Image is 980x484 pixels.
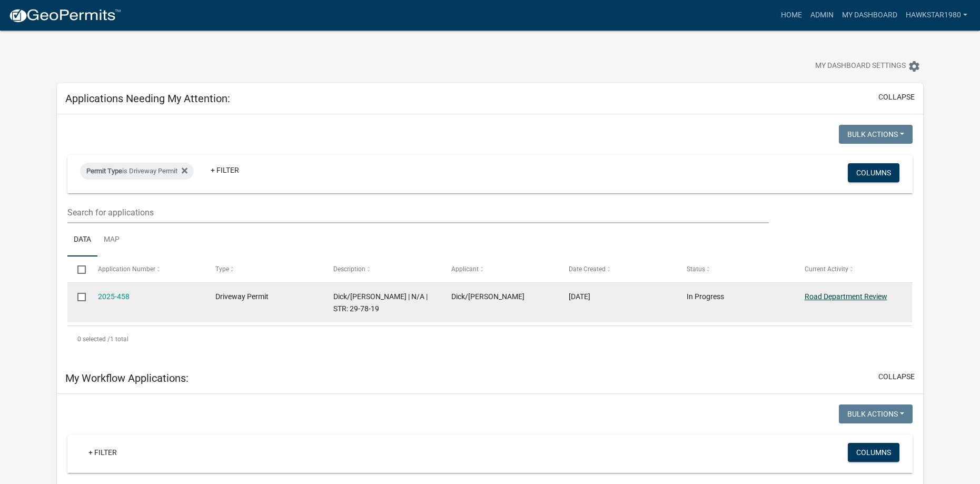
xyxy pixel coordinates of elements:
[86,167,122,175] span: Permit Type
[848,163,899,182] button: Columns
[77,335,110,343] span: 0 selected /
[202,161,248,180] a: + Filter
[839,125,913,144] button: Bulk Actions
[839,404,913,423] button: Bulk Actions
[794,256,912,282] datatable-header-cell: Current Activity
[333,292,428,313] span: Dick/Linda VanWyk | N/A | STR: 29-78-19
[333,265,365,273] span: Description
[687,265,705,273] span: Status
[80,443,125,462] a: + Filter
[815,60,906,73] span: My Dashboard Settings
[215,292,269,301] span: Driveway Permit
[569,265,606,273] span: Date Created
[806,5,838,25] a: Admin
[451,265,479,273] span: Applicant
[441,256,559,282] datatable-header-cell: Applicant
[807,56,929,76] button: My Dashboard Settingssettings
[65,372,189,384] h5: My Workflow Applications:
[87,256,205,282] datatable-header-cell: Application Number
[677,256,795,282] datatable-header-cell: Status
[451,292,524,301] span: Dick/Linda VanWyk
[902,5,972,25] a: Hawkstar1980
[878,92,915,103] button: collapse
[215,265,229,273] span: Type
[559,256,677,282] datatable-header-cell: Date Created
[98,292,130,301] a: 2025-458
[67,223,97,257] a: Data
[67,202,769,223] input: Search for applications
[848,443,899,462] button: Columns
[80,163,194,180] div: is Driveway Permit
[777,5,806,25] a: Home
[908,60,920,73] i: settings
[97,223,126,257] a: Map
[205,256,323,282] datatable-header-cell: Type
[67,326,913,352] div: 1 total
[57,114,923,362] div: collapse
[67,256,87,282] datatable-header-cell: Select
[569,292,590,301] span: 09/22/2025
[323,256,441,282] datatable-header-cell: Description
[805,265,848,273] span: Current Activity
[65,92,230,105] h5: Applications Needing My Attention:
[878,371,915,382] button: collapse
[687,292,724,301] span: In Progress
[838,5,902,25] a: My Dashboard
[805,292,887,301] a: Road Department Review
[98,265,155,273] span: Application Number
